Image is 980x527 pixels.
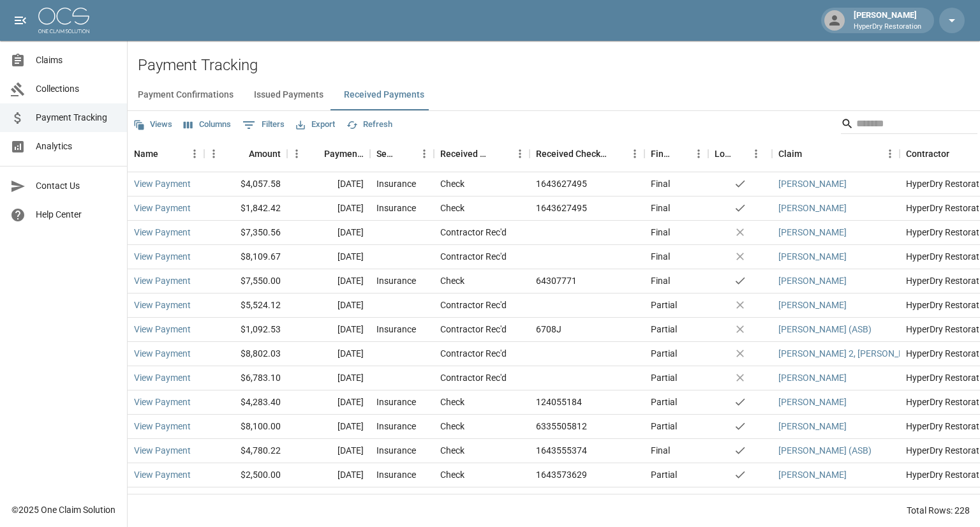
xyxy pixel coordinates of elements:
[644,136,708,172] div: Final/Partial
[440,420,464,433] div: Check
[778,371,847,384] a: [PERSON_NAME]
[772,136,900,172] div: Claim
[607,145,625,163] button: Sort
[287,144,306,163] button: Menu
[536,274,577,287] div: 64307771
[204,487,287,512] div: $1,608.25
[376,420,416,433] div: Insurance
[239,115,288,135] button: Show filters
[36,179,117,193] span: Contact Us
[138,56,980,75] h2: Payment Tracking
[440,347,507,360] div: Contractor Rec'd
[36,82,117,96] span: Collections
[249,136,281,172] div: Amount
[376,177,416,190] div: Insurance
[204,463,287,487] div: $2,500.00
[204,390,287,415] div: $4,283.40
[440,274,464,287] div: Check
[287,415,370,439] div: [DATE]
[651,202,670,214] div: Final
[440,177,464,190] div: Check
[778,323,872,336] a: [PERSON_NAME] (ASB)
[907,504,970,517] div: Total Rows: 228
[287,221,370,245] div: [DATE]
[36,54,117,67] span: Claims
[778,468,847,481] a: [PERSON_NAME]
[204,245,287,269] div: $8,109.67
[778,444,872,457] a: [PERSON_NAME] (ASB)
[849,9,926,32] div: [PERSON_NAME]
[287,136,370,172] div: Payment Date
[880,144,900,163] button: Menu
[732,145,750,163] button: Sort
[134,323,191,336] a: View Payment
[204,172,287,197] div: $4,057.58
[376,444,416,457] div: Insurance
[440,323,507,336] div: Contractor Rec'd
[651,274,670,287] div: Final
[204,439,287,463] div: $4,780.22
[802,145,820,163] button: Sort
[536,323,561,336] div: 6708J
[287,318,370,342] div: [DATE]
[651,444,670,457] div: Final
[778,493,847,505] a: [PERSON_NAME]
[536,202,587,214] div: 1643627495
[204,318,287,342] div: $1,092.53
[293,115,338,135] button: Export
[134,493,191,505] a: View Payment
[440,202,464,214] div: Check
[306,145,324,163] button: Sort
[530,136,644,172] div: Received Check Number
[536,493,577,505] div: 34724205
[440,226,507,239] div: Contractor Rec'd
[651,468,677,481] div: Partial
[128,136,204,172] div: Name
[493,145,510,163] button: Sort
[397,145,415,163] button: Sort
[536,444,587,457] div: 1643555374
[536,420,587,433] div: 6335505812
[906,136,949,172] div: Contractor
[625,144,644,163] button: Menu
[651,299,677,311] div: Partial
[204,144,223,163] button: Menu
[287,366,370,390] div: [DATE]
[376,136,397,172] div: Sender
[287,487,370,512] div: [DATE]
[651,420,677,433] div: Partial
[746,144,766,163] button: Menu
[376,493,416,505] div: Insurance
[36,208,117,221] span: Help Center
[204,293,287,318] div: $5,524.12
[778,202,847,214] a: [PERSON_NAME]
[204,221,287,245] div: $7,350.56
[287,293,370,318] div: [DATE]
[651,323,677,336] div: Partial
[287,463,370,487] div: [DATE]
[440,371,507,384] div: Contractor Rec'd
[287,172,370,197] div: [DATE]
[287,197,370,221] div: [DATE]
[11,503,115,516] div: © 2025 One Claim Solution
[343,115,396,135] button: Refresh
[778,250,847,263] a: [PERSON_NAME]
[36,111,117,124] span: Payment Tracking
[536,468,587,481] div: 1643573629
[134,347,191,360] a: View Payment
[778,396,847,408] a: [PERSON_NAME]
[324,136,364,172] div: Payment Date
[376,323,416,336] div: Insurance
[440,299,507,311] div: Contractor Rec'd
[671,145,689,163] button: Sort
[854,22,921,33] p: HyperDry Restoration
[415,144,434,163] button: Menu
[778,136,802,172] div: Claim
[134,396,191,408] a: View Payment
[130,115,175,135] button: Views
[376,468,416,481] div: Insurance
[440,493,464,505] div: Check
[128,80,244,110] button: Payment Confirmations
[376,396,416,408] div: Insurance
[134,250,191,263] a: View Payment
